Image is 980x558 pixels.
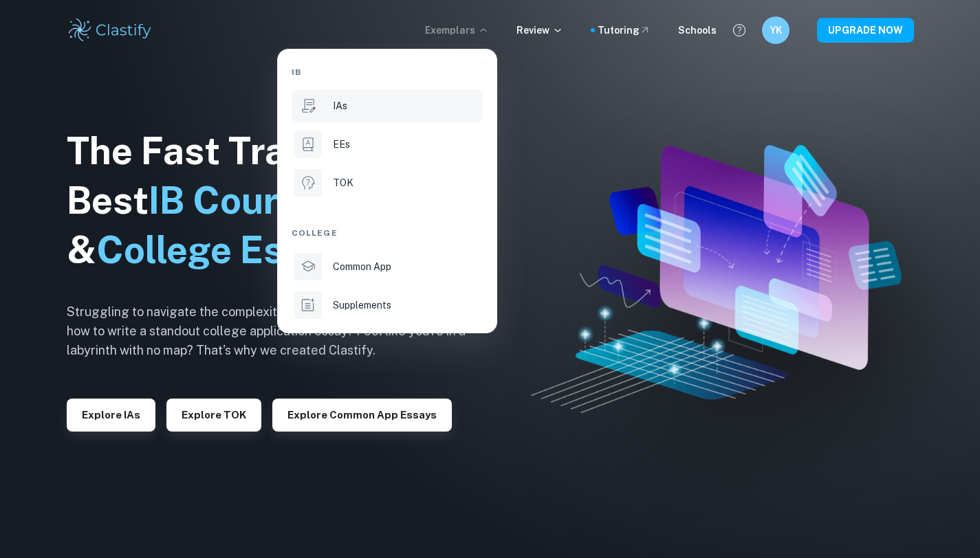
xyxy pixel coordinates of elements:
[333,175,353,190] p: TOK
[292,128,483,161] a: EEs
[333,98,347,113] p: IAs
[333,137,350,152] p: EEs
[292,250,483,283] a: Common App
[292,89,483,122] a: IAs
[333,298,391,313] p: Supplements
[292,166,483,199] a: TOK
[292,66,301,78] span: IB
[333,259,391,274] p: Common App
[292,289,483,322] a: Supplements
[292,227,338,239] span: College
